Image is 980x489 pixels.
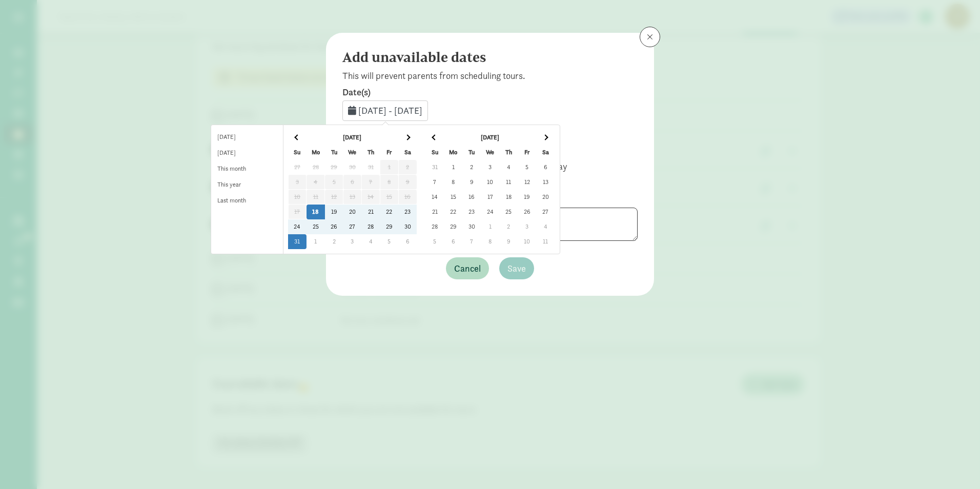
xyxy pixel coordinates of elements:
[398,205,417,219] td: 23
[358,105,422,116] span: [DATE] - [DATE]
[325,234,343,249] td: 2
[425,190,444,205] td: 14
[398,234,417,249] td: 6
[444,175,462,190] td: 8
[425,160,444,175] td: 31
[342,49,629,66] h4: Add unavailable dates
[425,175,444,190] td: 7
[425,145,444,160] th: Su
[398,219,417,234] td: 30
[343,234,362,249] td: 3
[518,190,536,205] td: 19
[342,86,638,98] label: Date(s)
[361,205,380,219] td: 21
[380,219,398,234] td: 29
[444,145,462,160] th: Mo
[536,190,555,205] td: 20
[444,160,462,175] td: 1
[462,160,481,175] td: 2
[499,219,518,234] td: 2
[481,205,499,219] td: 24
[499,205,518,219] td: 25
[536,145,555,160] th: Sa
[481,160,499,175] td: 3
[481,175,499,190] td: 10
[518,175,536,190] td: 12
[507,261,526,275] span: Save
[398,145,417,160] th: Sa
[518,205,536,219] td: 26
[307,234,325,249] td: 1
[481,145,499,160] th: We
[444,205,462,219] td: 22
[499,234,518,249] td: 9
[462,145,481,160] th: Tu
[325,145,343,160] th: Tu
[211,129,283,145] li: [DATE]
[499,145,518,160] th: Th
[342,70,638,82] p: This will prevent parents from scheduling tours.
[481,234,499,249] td: 8
[425,205,444,219] td: 21
[462,205,481,219] td: 23
[499,257,534,279] button: Save
[343,219,362,234] td: 27
[462,190,481,205] td: 16
[499,160,518,175] td: 4
[462,234,481,249] td: 7
[454,261,481,275] span: Cancel
[481,190,499,205] td: 17
[343,145,362,160] th: We
[425,219,444,234] td: 28
[444,234,462,249] td: 6
[536,234,555,249] td: 11
[425,234,444,249] td: 5
[288,219,307,234] td: 24
[211,145,283,161] li: [DATE]
[288,234,307,249] td: 31
[307,130,398,145] th: [DATE]
[444,130,536,145] th: [DATE]
[211,177,283,193] li: This year
[325,205,343,219] td: 19
[325,219,343,234] td: 26
[361,145,380,160] th: Th
[211,193,283,209] li: Last month
[536,205,555,219] td: 27
[361,234,380,249] td: 4
[518,234,536,249] td: 10
[343,205,362,219] td: 20
[288,145,307,160] th: Su
[361,219,380,234] td: 28
[444,219,462,234] td: 29
[307,219,325,234] td: 25
[462,219,481,234] td: 30
[307,205,325,219] td: 18
[380,234,398,249] td: 5
[518,160,536,175] td: 5
[307,145,325,160] th: Mo
[481,219,499,234] td: 1
[536,160,555,175] td: 6
[518,145,536,160] th: Fr
[929,440,980,489] iframe: Chat Widget
[446,257,489,279] button: Cancel
[462,175,481,190] td: 9
[518,219,536,234] td: 3
[536,219,555,234] td: 4
[380,205,398,219] td: 22
[499,175,518,190] td: 11
[444,190,462,205] td: 15
[536,175,555,190] td: 13
[380,145,398,160] th: Fr
[499,190,518,205] td: 18
[211,161,283,177] li: This month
